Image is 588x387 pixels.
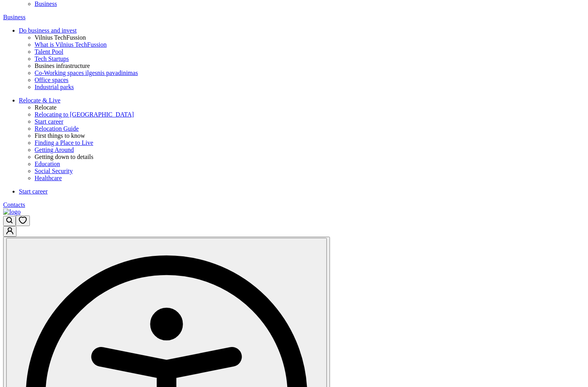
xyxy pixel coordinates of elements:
[35,161,585,168] a: Education
[35,118,63,125] span: Start career
[35,48,63,55] span: Talent Pool
[35,69,585,77] a: Co-Working spaces ilgesnis pavadinimas
[16,218,30,225] a: Open wishlist
[35,111,134,118] span: Relocating to [GEOGRAPHIC_DATA]
[3,208,20,215] img: logo
[35,132,85,139] span: First things to know
[35,175,62,181] span: Healthcare
[3,201,585,208] a: Contacts
[35,0,57,7] span: Business
[35,55,69,62] span: Tech Startups
[19,97,585,104] a: Relocate & Live
[35,41,585,48] a: What is Vilnius TechFussion
[35,0,585,7] a: Business
[35,48,585,55] a: Talent Pool
[3,201,25,208] span: Contacts
[35,118,585,125] a: Start career
[35,55,585,62] a: Tech Startups
[3,14,26,20] span: Business
[3,226,16,237] button: Go to customer profile
[35,168,73,174] span: Social Security
[35,139,585,146] a: Finding a Place to Live
[35,62,90,69] span: Busines infrastructure
[35,84,585,91] a: Industrial parks
[35,69,138,76] span: Co-Working spaces ilgesnis pavadinimas
[19,188,585,195] a: Start career
[19,27,585,34] a: Do business and invest
[35,146,74,153] span: Getting Around
[35,125,585,132] a: Relocation Guide
[35,41,107,48] span: What is Vilnius TechFussion
[35,146,585,153] a: Getting Around
[3,216,16,226] button: Open search modal
[35,139,93,146] span: Finding a Place to Live
[35,84,74,90] span: Industrial parks
[35,77,585,84] a: Office spaces
[3,229,16,235] a: Go to customer profile
[35,125,79,132] span: Relocation Guide
[19,97,60,104] span: Relocate & Live
[35,161,60,167] span: Education
[35,77,68,83] span: Office spaces
[35,175,585,182] a: Healthcare
[35,104,57,111] span: Relocate
[19,27,77,34] span: Do business and invest
[35,153,93,160] span: Getting down to details
[35,111,585,118] a: Relocating to [GEOGRAPHIC_DATA]
[16,215,30,226] button: Open wishlist
[35,34,86,41] span: Vilnius TechFussion
[35,168,585,175] a: Social Security
[19,188,48,195] span: Start career
[3,14,585,21] a: Business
